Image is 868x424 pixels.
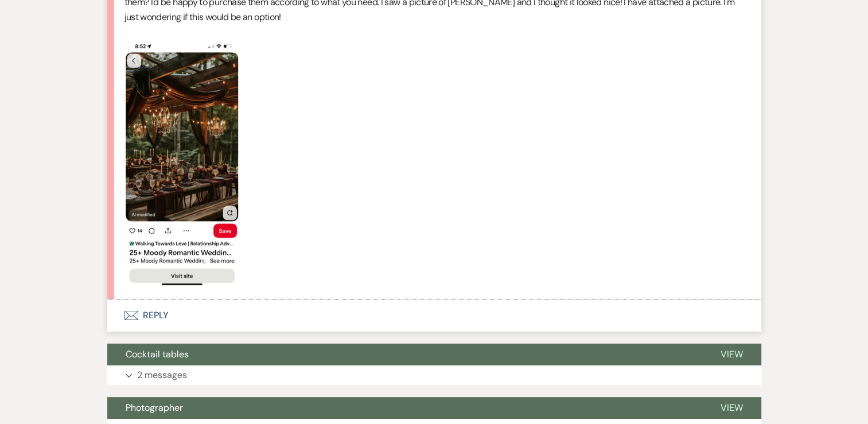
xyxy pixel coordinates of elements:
button: Cocktail tables [107,344,702,365]
p: 2 messages [137,368,187,383]
span: Cocktail tables [126,348,189,360]
span: View [721,348,743,360]
button: 2 messages [107,365,761,385]
button: Photographer [107,397,702,419]
button: View [702,344,761,365]
img: IMG_6384.png [124,39,239,287]
button: View [702,397,761,419]
button: Reply [107,299,761,332]
span: Photographer [126,402,183,414]
span: View [721,402,743,414]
